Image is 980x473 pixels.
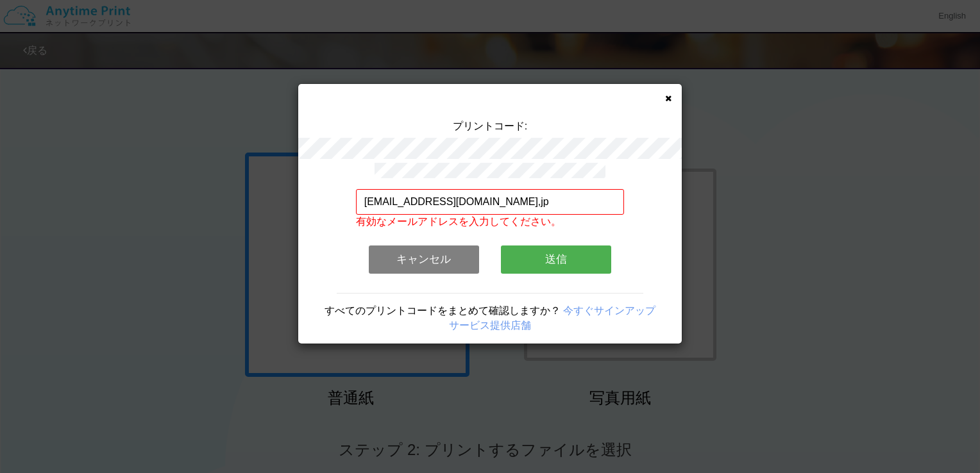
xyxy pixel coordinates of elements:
a: サービス提供店舗 [449,320,531,331]
button: キャンセル [369,245,479,274]
span: すべてのプリントコードをまとめて確認しますか？ [325,305,561,316]
button: 送信 [501,245,611,274]
span: プリントコード: [453,120,527,131]
input: メールアドレス [356,189,625,215]
p: 有効なメールアドレスを入力してください。 [356,215,625,229]
a: 今すぐサインアップ [563,305,655,316]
